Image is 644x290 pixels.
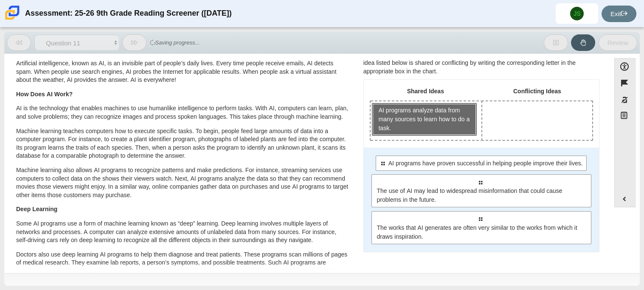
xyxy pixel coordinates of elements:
span: The use of AI may lead to widespread misinformation that could cause problems in the future. [377,187,587,204]
p: Doctors also use deep learning AI programs to help them diagnose and treat patients. These progra... [16,251,349,284]
button: Open Accessibility Menu [614,58,636,75]
span: The works that AI generates are often very similar to the works from which it draws inspiration. [377,223,587,241]
div: AI programs have proven successful in helping people improve their lives. [376,156,587,171]
button: Expand menu. Displays the button labels. [615,191,635,207]
div: 3 possible responses, select a response to begin moving the response to the desired drop area or ... [364,148,599,252]
th: Shared Ideas [370,86,481,100]
button: Flag item [614,75,636,91]
div: Assessment: 25-26 9th Grade Reading Screener ([DATE]) [25,3,232,24]
span: AI programs analyze data from many sources to learn how to do a task. [372,103,477,136]
span: Saving progress... [150,36,200,49]
th: Conflicting Ideas [481,86,593,100]
div: Drop response in row 1 of column 2 (Conflicting Ideas) [482,101,592,140]
div: Assessment items [8,58,606,270]
a: Exit [602,6,636,22]
button: Notepad [614,108,636,125]
p: Some AI programs use a form of machine learning known as “deep” learning. Deep learning involves ... [16,220,349,245]
span: AI programs analyze data from many sources to learn how to do a task. [379,106,472,133]
img: Carmen School of Science & Technology [3,4,21,22]
span: AI programs have proven successful in helping people improve their lives. [388,159,583,168]
p: Machine learning teaches computers how to execute specific tasks. To begin, people feed large amo... [16,127,349,160]
div: The works that AI generates are often very similar to the works from which it draws inspiration. [371,211,591,244]
button: Review [599,34,637,51]
span: JS [574,11,580,17]
button: Raise Your Hand [571,34,595,51]
p: AI is the technology that enables machines to use humanlike intelligence to perform tasks. With A... [16,104,349,121]
a: Carmen School of Science & Technology [3,16,21,23]
b: How Does AI Work? [16,90,73,98]
p: Machine learning also allows AI programs to recognize patterns and make predictions. For instance... [16,166,349,199]
b: Deep Learning [16,205,57,213]
p: Artificial intelligence, known as AI, is an invisible part of people’s daily lives. Every time pe... [16,59,349,84]
button: Toggle response masking [614,92,636,108]
div: The use of AI may lead to widespread misinformation that could cause problems in the future. [371,174,591,207]
div: Drop response in row 1 of column 1 (Shared Ideas) [371,101,481,140]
